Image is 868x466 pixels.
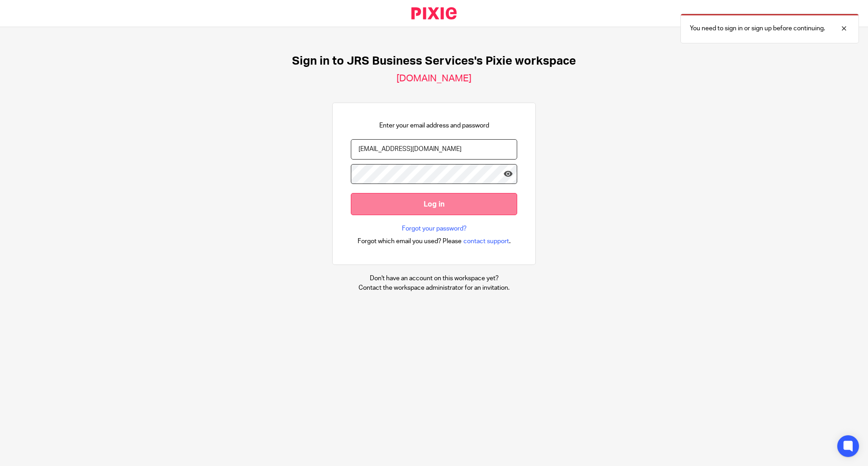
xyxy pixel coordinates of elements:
h1: Sign in to JRS Business Services's Pixie workspace [292,54,576,68]
p: Enter your email address and password [379,121,489,130]
div: . [358,236,511,246]
p: You need to sign in or sign up before continuing. [690,24,825,33]
span: Forgot which email you used? Please [358,237,462,246]
span: contact support [463,237,509,246]
p: Contact the workspace administrator for an invitation. [359,283,509,292]
input: Log in [351,193,517,215]
h2: [DOMAIN_NAME] [396,73,472,85]
input: name@example.com [351,139,517,160]
a: Forgot your password? [402,224,467,233]
p: Don't have an account on this workspace yet? [359,274,509,283]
